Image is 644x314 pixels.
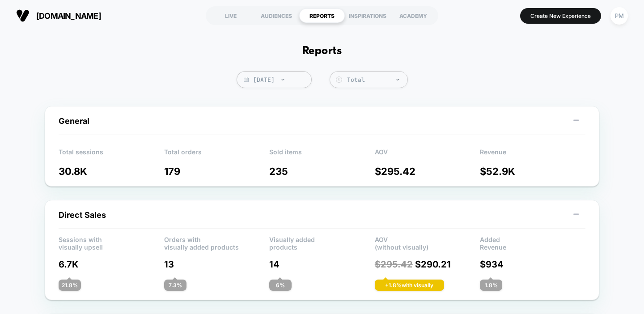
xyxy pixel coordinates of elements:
p: AOV [375,148,480,161]
p: Sessions with visually upsell [59,236,164,249]
p: 235 [269,165,375,177]
p: Visually added products [269,236,375,249]
h1: Reports [302,45,342,58]
div: 6 % [269,280,292,291]
tspan: $ [338,77,340,82]
img: end [281,79,284,81]
p: Added Revenue [480,236,585,249]
span: [DATE] [237,71,312,88]
p: 6.7K [59,259,164,270]
img: calendar [244,77,249,82]
p: Total orders [164,148,270,161]
p: 13 [164,259,270,270]
p: 30.8K [59,165,164,177]
div: PM [610,7,628,25]
button: PM [608,7,631,25]
p: AOV (without visually) [375,236,480,249]
div: + 1.8 % with visually [375,280,444,291]
button: Create New Experience [520,8,601,24]
img: end [396,79,399,81]
p: Revenue [480,148,585,161]
div: REPORTS [299,8,345,23]
img: Visually logo [16,9,30,22]
span: General [59,116,89,126]
div: INSPIRATIONS [345,8,390,23]
p: Sold items [269,148,375,161]
p: 14 [269,259,375,270]
div: ACADEMY [390,8,436,23]
div: 7.3 % [164,280,186,291]
div: 21.8 % [59,280,81,291]
p: $ 52.9K [480,165,585,177]
p: Orders with visually added products [164,236,270,249]
button: [DOMAIN_NAME] [13,8,104,23]
div: AUDIENCES [254,8,299,23]
span: $ 295.42 [375,259,413,270]
div: Total [347,76,403,84]
p: 179 [164,165,270,177]
p: $ 934 [480,259,585,270]
p: $ 290.21 [375,259,480,270]
span: [DOMAIN_NAME] [36,11,101,21]
span: Direct Sales [59,210,106,220]
p: $ 295.42 [375,165,480,177]
p: Total sessions [59,148,164,161]
div: 1.8 % [480,280,502,291]
div: LIVE [208,8,254,23]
